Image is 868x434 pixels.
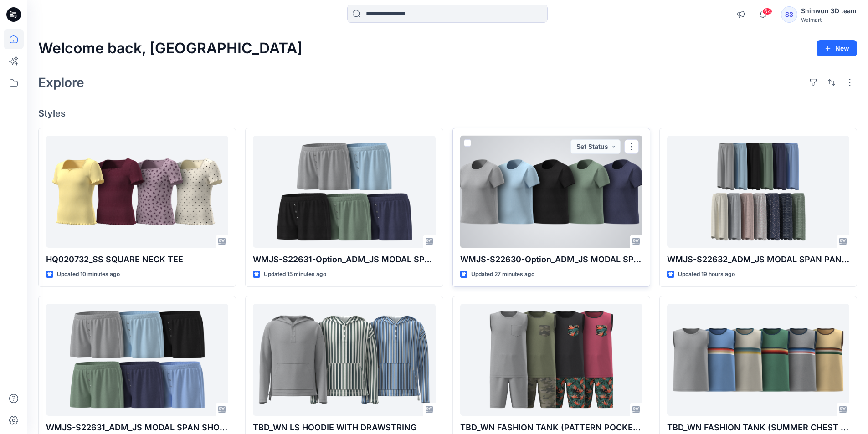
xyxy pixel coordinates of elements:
div: Shinwon 3D team [801,5,857,16]
a: WMJS-S22631_ADM_JS MODAL SPAN SHORTS [46,304,228,416]
p: WMJS-S22631-Option_ADM_JS MODAL SPAN SHORTS [253,253,435,266]
a: WMJS-S22632_ADM_JS MODAL SPAN PANTS [667,136,849,248]
a: WMJS-S22631-Option_ADM_JS MODAL SPAN SHORTS [253,136,435,248]
a: WMJS-S22630-Option_ADM_JS MODAL SPAN SS TEE [460,136,642,248]
p: Updated 10 minutes ago [57,270,120,279]
p: TBD_WN FASHION TANK (SUMMER CHEST STRIPE) [667,421,849,434]
p: TBD_WN LS HOODIE WITH DRAWSTRING [253,421,435,434]
p: Updated 15 minutes ago [264,270,326,279]
a: TBD_WN FASHION TANK (PATTERN POCKET CONTR BINDING) [460,304,642,416]
span: 64 [762,8,772,15]
h2: Welcome back, [GEOGRAPHIC_DATA] [38,40,303,57]
a: TBD_WN LS HOODIE WITH DRAWSTRING [253,304,435,416]
h4: Styles [38,108,857,119]
p: Updated 19 hours ago [678,270,735,279]
a: TBD_WN FASHION TANK (SUMMER CHEST STRIPE) [667,304,849,416]
p: WMJS-S22632_ADM_JS MODAL SPAN PANTS [667,253,849,266]
p: Updated 27 minutes ago [471,270,534,279]
a: HQ020732_SS SQUARE NECK TEE [46,136,228,248]
h2: Explore [38,75,84,90]
div: S3 [781,6,797,23]
p: TBD_WN FASHION TANK (PATTERN POCKET CONTR BINDING) [460,421,642,434]
p: HQ020732_SS SQUARE NECK TEE [46,253,228,266]
p: WMJS-S22630-Option_ADM_JS MODAL SPAN SS TEE [460,253,642,266]
div: Walmart [801,16,857,23]
button: New [817,40,857,56]
p: WMJS-S22631_ADM_JS MODAL SPAN SHORTS [46,421,228,434]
